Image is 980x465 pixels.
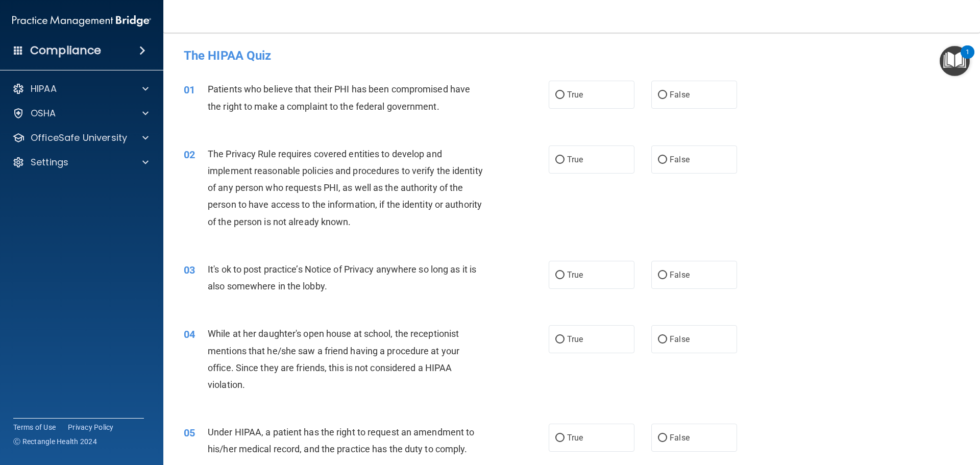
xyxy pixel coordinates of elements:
span: True [567,155,583,164]
span: True [567,90,583,100]
input: False [658,156,667,164]
span: It's ok to post practice’s Notice of Privacy anywhere so long as it is also somewhere in the lobby. [208,264,476,291]
span: 04 [184,328,195,340]
span: 02 [184,149,195,161]
span: False [670,334,690,344]
input: True [555,336,565,344]
a: HIPAA [12,83,149,95]
input: False [658,272,667,279]
a: Settings [12,156,149,168]
span: 05 [184,427,195,439]
a: OfficeSafe University [12,132,149,144]
input: True [555,434,565,442]
p: Settings [31,156,68,168]
span: 03 [184,264,195,276]
span: Patients who believe that their PHI has been compromised have the right to make a complaint to th... [208,84,470,111]
p: OfficeSafe University [31,132,127,144]
p: HIPAA [31,83,57,95]
span: False [670,433,690,443]
span: True [567,334,583,344]
a: OSHA [12,107,149,119]
iframe: Drift Widget Chat Controller [929,395,968,433]
span: False [670,155,690,164]
input: True [555,272,565,279]
input: False [658,91,667,99]
input: True [555,156,565,164]
span: True [567,433,583,443]
span: While at her daughter's open house at school, the receptionist mentions that he/she saw a friend ... [208,328,459,390]
span: Under HIPAA, a patient has the right to request an amendment to his/her medical record, and the p... [208,427,474,454]
p: OSHA [31,107,56,119]
h4: The HIPAA Quiz [184,49,960,62]
input: False [658,336,667,344]
button: Open Resource Center, 1 new notification [940,46,970,76]
span: The Privacy Rule requires covered entities to develop and implement reasonable policies and proce... [208,149,483,227]
input: True [555,91,565,99]
span: 01 [184,84,195,96]
img: PMB logo [12,11,151,31]
div: 1 [966,52,969,65]
h4: Compliance [30,43,101,58]
span: Ⓒ Rectangle Health 2024 [13,436,97,447]
input: False [658,434,667,442]
a: Privacy Policy [68,422,114,432]
a: Terms of Use [13,422,56,432]
span: False [670,90,690,100]
span: False [670,270,690,280]
span: True [567,270,583,280]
